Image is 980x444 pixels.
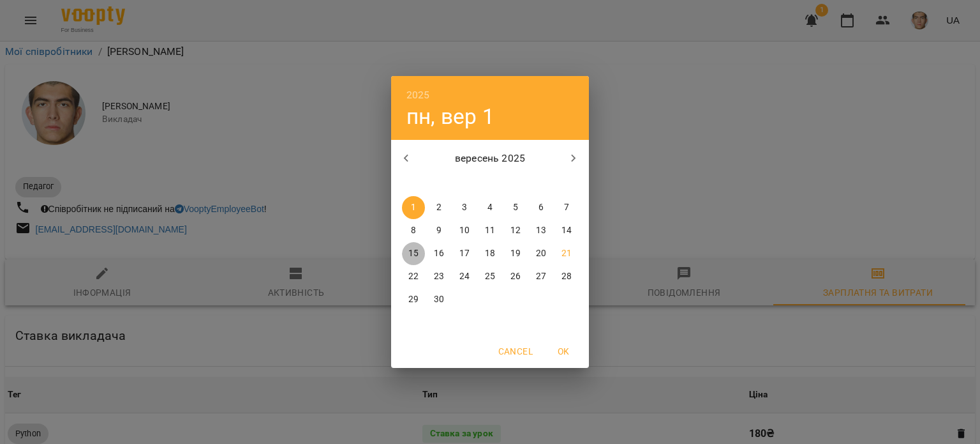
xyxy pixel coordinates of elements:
[427,288,450,311] button: 30
[530,196,553,219] button: 6
[485,270,495,283] p: 25
[561,247,572,260] p: 21
[536,270,546,283] p: 27
[422,151,559,166] p: вересень 2025
[459,270,470,283] p: 24
[436,201,442,214] p: 2
[427,219,450,242] button: 9
[459,247,470,260] p: 17
[510,270,521,283] p: 26
[504,177,527,190] span: пт
[427,242,450,265] button: 16
[555,219,578,242] button: 14
[555,265,578,288] button: 28
[555,242,578,265] button: 21
[538,201,544,214] p: 6
[402,242,425,265] button: 15
[561,270,572,283] p: 28
[479,177,501,190] span: чт
[510,247,521,260] p: 19
[411,201,416,214] p: 1
[479,219,501,242] button: 11
[485,224,495,237] p: 11
[453,177,476,190] span: ср
[411,224,416,237] p: 8
[536,247,546,260] p: 20
[479,196,501,219] button: 4
[402,288,425,311] button: 29
[536,224,546,237] p: 13
[485,247,495,260] p: 18
[487,201,493,214] p: 4
[453,242,476,265] button: 17
[530,242,553,265] button: 20
[561,224,572,237] p: 14
[402,196,425,219] button: 1
[459,224,470,237] p: 10
[453,265,476,288] button: 24
[493,340,538,363] button: Cancel
[402,219,425,242] button: 8
[513,201,518,214] p: 5
[406,103,494,130] button: пн, вер 1
[462,201,467,214] p: 3
[504,265,527,288] button: 26
[510,224,521,237] p: 12
[434,247,444,260] p: 16
[434,270,444,283] p: 23
[530,265,553,288] button: 27
[530,219,553,242] button: 13
[427,196,450,219] button: 2
[453,219,476,242] button: 10
[436,224,442,237] p: 9
[427,177,450,190] span: вт
[427,265,450,288] button: 23
[434,293,444,306] p: 30
[408,293,419,306] p: 29
[504,196,527,219] button: 5
[408,247,419,260] p: 15
[543,340,584,363] button: OK
[479,242,501,265] button: 18
[548,344,579,359] span: OK
[564,201,569,214] p: 7
[453,196,476,219] button: 3
[555,196,578,219] button: 7
[555,177,578,190] span: нд
[498,344,533,359] span: Cancel
[504,242,527,265] button: 19
[406,86,430,104] button: 2025
[530,177,553,190] span: сб
[479,265,501,288] button: 25
[504,219,527,242] button: 12
[408,270,419,283] p: 22
[402,265,425,288] button: 22
[402,177,425,190] span: пн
